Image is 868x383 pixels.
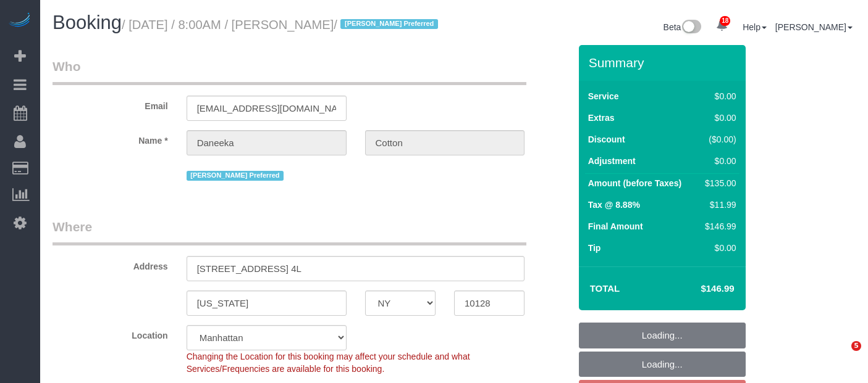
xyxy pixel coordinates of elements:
[710,12,734,39] a: 18
[775,22,853,32] a: [PERSON_NAME]
[826,341,856,371] iframe: Intercom live chat
[187,130,347,155] input: First Name
[187,96,347,121] input: Email
[588,90,619,102] label: Service
[588,220,643,233] label: Final Amount
[588,242,601,254] label: Tip
[187,352,470,374] span: Changing the Location for this booking may affect your schedule and what Services/Frequencies are...
[43,130,177,147] label: Name *
[589,56,739,70] h3: Summary
[43,256,177,273] label: Address
[743,22,767,32] a: Help
[700,155,736,167] div: $0.00
[122,18,442,31] small: / [DATE] / 8:00AM / [PERSON_NAME]
[454,290,525,316] input: Zip Code
[700,242,736,254] div: $0.00
[187,171,284,181] span: [PERSON_NAME] Preferred
[700,220,736,233] div: $146.99
[664,284,734,294] h4: $146.99
[334,18,442,31] span: /
[187,290,347,316] input: City
[588,199,640,211] label: Tax @ 8.88%
[43,96,177,112] label: Email
[53,57,526,85] legend: Who
[700,133,736,146] div: ($0.00)
[588,133,625,146] label: Discount
[700,112,736,124] div: $0.00
[7,12,32,30] img: Automaid Logo
[590,283,620,294] strong: Total
[851,341,861,351] span: 5
[720,16,730,26] span: 18
[700,199,736,211] div: $11.99
[588,112,615,124] label: Extras
[700,177,736,189] div: $135.00
[365,130,525,155] input: Last Name
[700,90,736,102] div: $0.00
[53,12,122,33] span: Booking
[681,20,701,36] img: New interface
[588,155,636,167] label: Adjustment
[53,218,526,245] legend: Where
[340,19,437,29] span: [PERSON_NAME] Preferred
[43,325,177,342] label: Location
[664,22,702,32] a: Beta
[588,177,681,189] label: Amount (before Taxes)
